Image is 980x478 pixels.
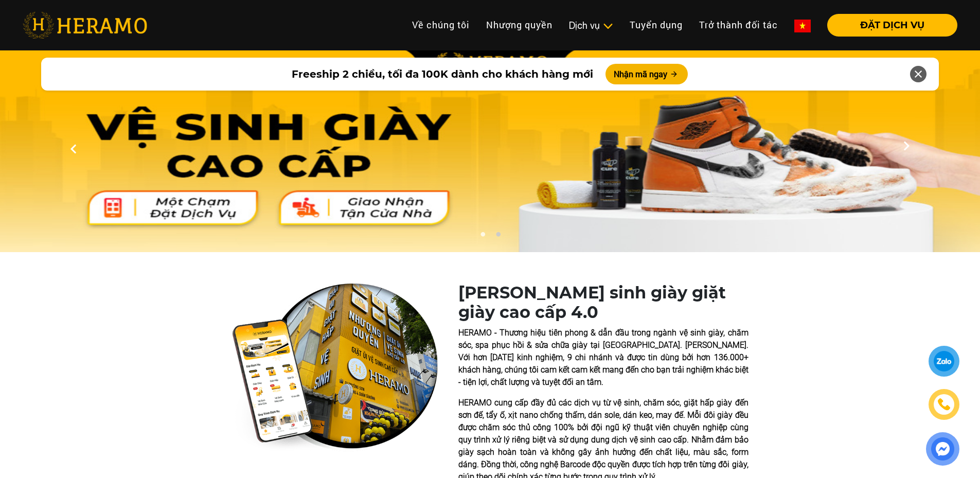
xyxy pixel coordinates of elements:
[493,232,503,242] button: 2
[478,14,561,36] a: Nhượng quyền
[827,14,957,37] button: ĐẶT DỊCH VỤ
[458,327,749,388] p: HERAMO - Thương hiệu tiên phong & dẫn đầu trong ngành vệ sinh giày, chăm sóc, spa phục hồi & sửa ...
[621,14,691,36] a: Tuyển dụng
[930,391,958,418] a: phone-icon
[477,232,488,242] button: 1
[569,19,613,32] div: Dịch vụ
[458,283,749,323] h1: [PERSON_NAME] sinh giày giặt giày cao cấp 4.0
[232,283,438,452] img: heramo-quality-banner
[404,14,478,36] a: Về chúng tôi
[938,399,950,410] img: phone-icon
[292,66,593,82] span: Freeship 2 chiều, tối đa 100K dành cho khách hàng mới
[691,14,786,36] a: Trở thành đối tác
[602,21,613,31] img: subToggleIcon
[23,12,147,39] img: heramo-logo.png
[605,64,688,84] button: Nhận mã ngay
[794,20,811,32] img: vn-flag.png
[819,21,957,30] a: ĐẶT DỊCH VỤ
